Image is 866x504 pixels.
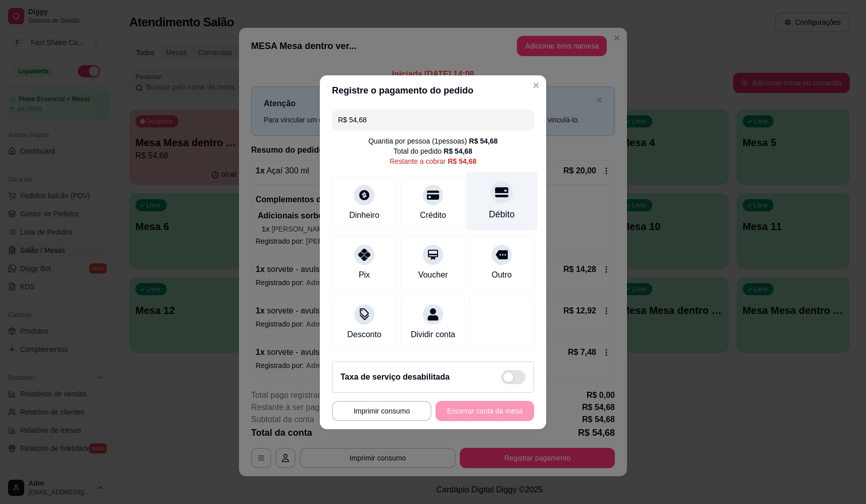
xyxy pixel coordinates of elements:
[359,269,370,281] div: Pix
[528,77,544,94] button: Close
[469,136,498,146] div: R$ 54,68
[448,156,476,166] div: R$ 54,68
[420,209,446,221] div: Crédito
[347,329,381,341] div: Desconto
[338,110,528,130] input: Ex.: hambúrguer de cordeiro
[320,75,546,106] header: Registre o pagamento do pedido
[390,156,476,166] div: Restante a cobrar
[394,146,472,156] div: Total do pedido
[349,209,379,221] div: Dinheiro
[332,401,431,421] button: Imprimir consumo
[418,269,448,281] div: Voucher
[411,329,455,341] div: Dividir conta
[489,208,515,221] div: Débito
[444,146,472,156] div: R$ 54,68
[492,269,512,281] div: Outro
[368,136,498,146] div: Quantia por pessoa ( 1 pessoas)
[341,371,450,383] h2: Taxa de serviço desabilitada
